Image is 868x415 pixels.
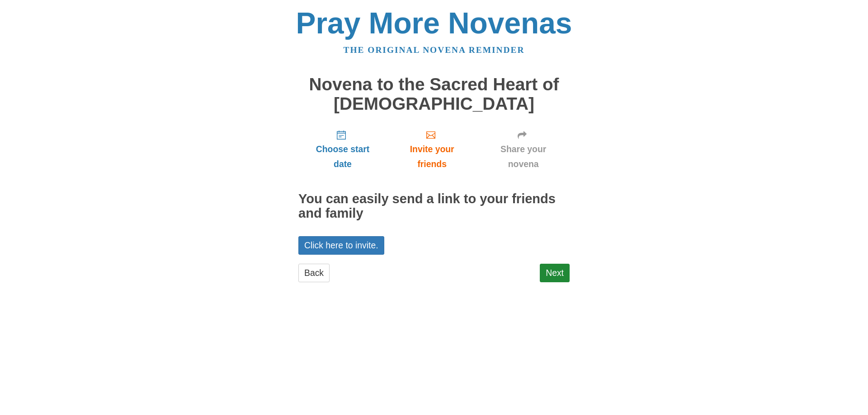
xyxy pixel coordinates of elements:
span: Invite your friends [396,142,468,172]
a: The original novena reminder [344,45,525,55]
a: Share your novena [477,122,570,176]
span: Share your novena [486,142,561,172]
a: Back [298,264,330,282]
h2: You can easily send a link to your friends and family [298,192,570,221]
h1: Novena to the Sacred Heart of [DEMOGRAPHIC_DATA] [298,75,570,113]
span: Choose start date [307,142,378,172]
a: Choose start date [298,122,387,176]
a: Pray More Novenas [296,6,572,40]
a: Next [540,264,570,282]
a: Click here to invite. [298,236,384,255]
a: Invite your friends [387,122,477,176]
